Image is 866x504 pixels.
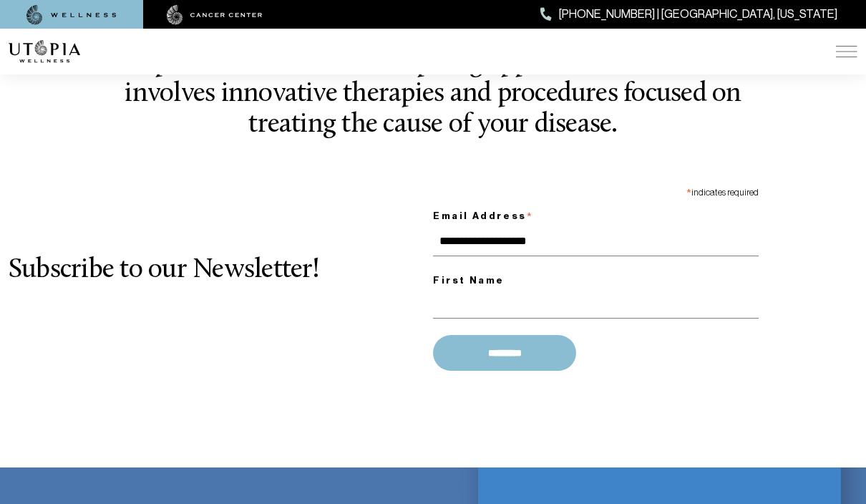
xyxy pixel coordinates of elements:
[9,40,80,63] img: logo
[26,5,117,25] img: wellness
[559,5,837,24] span: [PHONE_NUMBER] | [GEOGRAPHIC_DATA], [US_STATE]
[9,256,433,286] h2: Subscribe to our Newsletter!
[433,201,759,227] label: Email Address
[433,180,759,201] div: indicates required
[433,272,759,289] label: First Name
[540,5,837,24] a: [PHONE_NUMBER] | [GEOGRAPHIC_DATA], [US_STATE]
[836,46,857,57] img: icon-hamburger
[81,49,785,140] h3: Utopia Wellness takes a six-prong approach to disease that involves innovative therapies and proc...
[167,5,263,25] img: cancer center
